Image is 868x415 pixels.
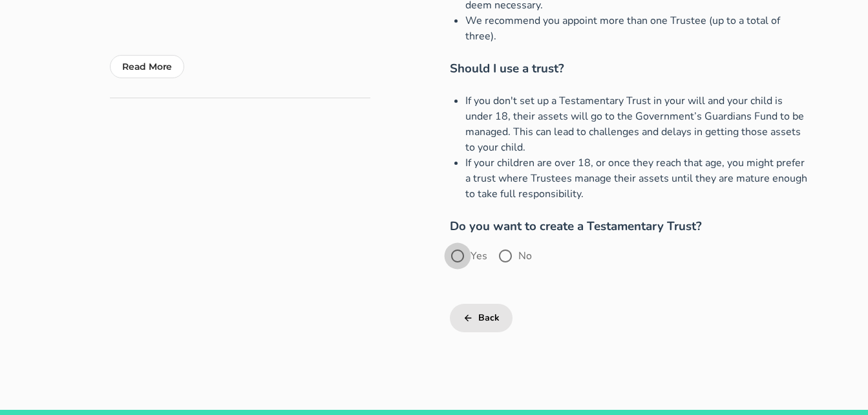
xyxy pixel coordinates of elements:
[450,59,809,78] h3: Should I use a trust?
[450,304,513,332] button: Back
[465,93,809,155] li: If you don't set up a Testamentary Trust in your will and your child is under 18, their assets wi...
[450,217,809,235] h3: Do you want to create a Testamentary Trust?
[110,55,184,78] button: Read More
[518,250,532,262] label: No
[122,59,172,74] p: Read More
[471,250,487,262] label: Yes
[465,13,809,44] li: We recommend you appoint more than one Trustee (up to a total of three).
[465,155,809,202] li: If your children are over 18, or once they reach that age, you might prefer a trust where Trustee...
